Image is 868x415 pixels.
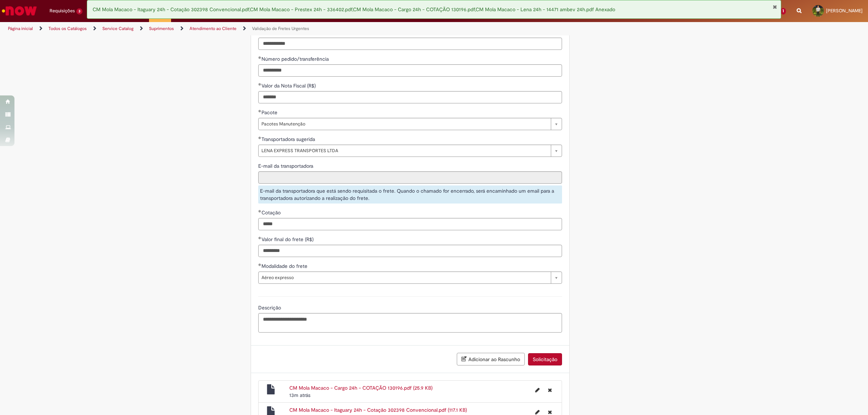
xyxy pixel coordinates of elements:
span: LENA EXPRESS TRANSPORTES LTDA [261,145,547,157]
span: 1 [780,8,786,14]
textarea: Descrição [258,313,562,333]
span: Centro de custo/Ordem/PEP [261,29,330,35]
span: Descrição [258,304,282,311]
span: Obrigatório Preenchido [258,83,261,86]
a: Service Catalog [102,26,133,31]
span: Modalidade do frete [261,263,309,269]
span: Aéreo expresso [261,272,547,283]
span: Obrigatório Preenchido [258,56,261,59]
span: Transportadora sugerida [261,136,316,142]
span: Pacotes Manutenção [261,118,547,130]
button: Solicitação [528,353,562,365]
a: CM Mola Macaco - Cargo 24h - COTAÇÃO 130196.pdf (25.9 KB) [289,385,433,391]
span: Somente leitura - E-mail da transportadora [258,163,315,169]
span: [PERSON_NAME] [826,8,863,14]
button: Excluir CM Mola Macaco - Cargo 24h - COTAÇÃO 130196.pdf [544,384,556,396]
span: Valor final do frete (R$) [261,236,315,243]
button: Fechar Notificação [773,4,777,10]
input: E-mail da transportadora [258,171,562,184]
a: Atendimento ao Cliente [190,26,237,31]
input: Centro de custo/Ordem/PEP [258,38,562,50]
span: Obrigatório Preenchido [258,136,261,139]
a: Validação de Fretes Urgentes [252,26,309,31]
time: 01/10/2025 10:40:10 [289,392,310,398]
input: Valor da Nota Fiscal (R$) [258,91,562,103]
ul: Trilhas de página [5,22,573,35]
span: Cotação [261,209,282,216]
a: Página inicial [8,26,33,31]
span: Pacote [261,109,279,116]
input: Número pedido/transferência [258,64,562,77]
span: Obrigatório Preenchido [258,263,261,266]
div: E-mail da transportadora que está sendo requisitada o frete. Quando o chamado for encerrado, será... [258,185,562,204]
input: Valor final do frete (R$) [258,245,562,257]
a: Todos os Catálogos [48,26,87,31]
span: Obrigatório Preenchido [258,210,261,213]
span: 13m atrás [289,392,310,398]
span: CM Mola Macaco - Itaguary 24h - Cotação 302398 Convencional.pdf,CM Mola Macaco - Prestex 24h - 33... [93,6,615,13]
span: 3 [76,8,82,14]
input: Cotação [258,218,562,230]
span: Número pedido/transferência [261,56,330,62]
button: Editar nome de arquivo CM Mola Macaco - Cargo 24h - COTAÇÃO 130196.pdf [531,384,544,396]
img: ServiceNow [1,4,38,18]
button: Adicionar ao Rascunho [457,353,525,365]
a: CM Mola Macaco - Itaguary 24h - Cotação 302398 Convencional.pdf (117.1 KB) [289,407,467,413]
span: Requisições [50,7,75,14]
span: Valor da Nota Fiscal (R$) [261,82,317,89]
span: Obrigatório Preenchido [258,236,261,239]
span: Obrigatório Preenchido [258,110,261,112]
a: Suprimentos [149,26,174,31]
